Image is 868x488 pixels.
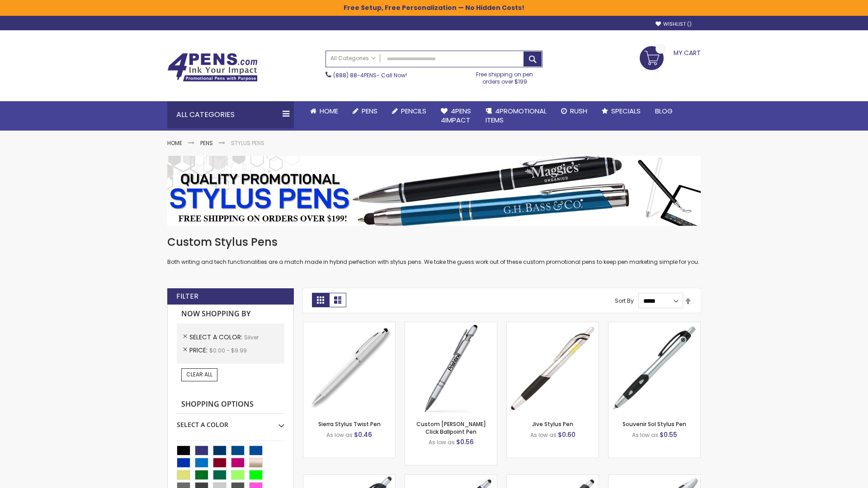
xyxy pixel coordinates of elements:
[176,291,198,301] strong: Filter
[362,106,377,116] span: Pens
[303,474,395,482] a: React Stylus Grip Pen-Silver
[303,322,395,329] a: Stypen-35-Silver
[333,71,407,79] span: - Call Now!
[434,101,478,131] a: 4Pens4impact
[609,322,700,329] a: Souvenir Sol Stylus Pen-Silver
[570,106,587,116] span: Rush
[318,420,381,428] a: Sierra Stylus Twist Pen
[611,106,641,116] span: Specials
[181,368,217,381] a: Clear All
[405,322,497,329] a: Custom Alex II Click Ballpoint Pen-Silver
[429,438,455,446] span: As low as
[609,322,700,414] img: Souvenir Sol Stylus Pen-Silver
[189,333,244,342] span: Select A Color
[660,430,677,439] span: $0.55
[186,371,212,378] span: Clear All
[330,55,376,62] span: All Categories
[623,420,686,428] a: Souvenir Sol Stylus Pen
[177,414,284,429] div: Select A Color
[656,21,692,28] a: Wishlist
[326,431,353,439] span: As low as
[312,293,329,307] strong: Grid
[405,474,497,482] a: Epiphany Stylus Pens-Silver
[167,53,258,82] img: 4Pens Custom Pens and Promotional Products
[532,420,573,428] a: Jive Stylus Pen
[486,106,547,125] span: 4PROMOTIONAL ITEMS
[354,430,372,439] span: $0.46
[177,305,284,324] strong: Now Shopping by
[167,101,294,128] div: All Categories
[615,297,634,305] label: Sort By
[320,106,338,116] span: Home
[209,347,247,354] span: $0.00 - $9.99
[303,322,395,414] img: Stypen-35-Silver
[530,431,557,439] span: As low as
[648,101,680,121] a: Blog
[456,437,474,446] span: $0.56
[594,101,648,121] a: Specials
[416,420,486,435] a: Custom [PERSON_NAME] Click Ballpoint Pen
[167,235,701,266] div: Both writing and tech functionalities are a match made in hybrid perfection with stylus pens. We ...
[326,51,380,66] a: All Categories
[231,139,264,147] strong: Stylus Pens
[609,474,700,482] a: Twist Highlighter-Pen Stylus Combo-Silver
[554,101,594,121] a: Rush
[189,346,209,355] span: Price
[167,235,701,249] h1: Custom Stylus Pens
[333,71,377,79] a: (888) 88-4PENS
[244,333,259,341] span: Silver
[467,67,543,85] div: Free shipping on pen orders over $199
[167,156,701,226] img: Stylus Pens
[507,474,599,482] a: Souvenir® Emblem Stylus Pen-Silver
[405,322,497,414] img: Custom Alex II Click Ballpoint Pen-Silver
[632,431,658,439] span: As low as
[177,395,284,414] strong: Shopping Options
[401,106,426,116] span: Pencils
[385,101,434,121] a: Pencils
[655,106,673,116] span: Blog
[345,101,385,121] a: Pens
[303,101,345,121] a: Home
[558,430,576,439] span: $0.60
[200,139,213,147] a: Pens
[507,322,599,414] img: Jive Stylus Pen-Silver
[167,139,182,147] a: Home
[441,106,471,125] span: 4Pens 4impact
[478,101,554,131] a: 4PROMOTIONALITEMS
[507,322,599,329] a: Jive Stylus Pen-Silver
